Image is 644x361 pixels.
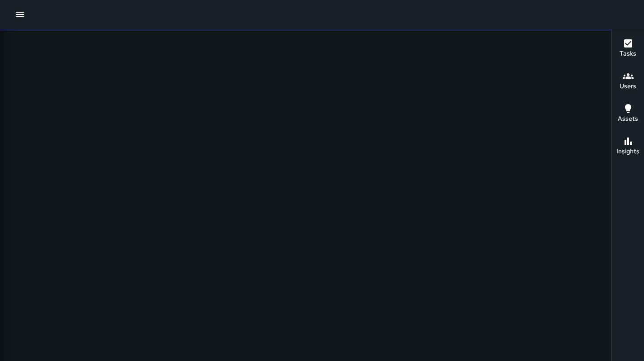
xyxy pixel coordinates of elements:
button: Tasks [612,33,644,65]
h6: Insights [616,147,639,157]
button: Insights [612,130,644,163]
button: Users [612,65,644,98]
h6: Assets [618,114,638,124]
button: Assets [612,98,644,130]
h6: Tasks [620,49,636,59]
h6: Users [620,81,636,91]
